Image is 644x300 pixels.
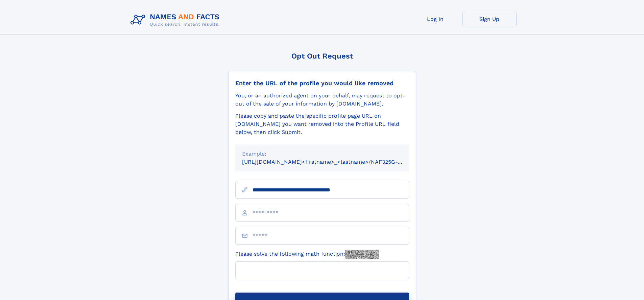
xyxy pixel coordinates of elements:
div: Opt Out Request [228,52,416,60]
div: Enter the URL of the profile you would like removed [235,79,409,87]
a: Log In [408,11,462,27]
img: Logo Names and Facts [128,11,225,29]
small: [URL][DOMAIN_NAME]<firstname>_<lastname>/NAF325G-xxxxxxxx [242,159,422,165]
div: Example: [242,150,402,158]
label: Please solve the following math function: [235,250,379,259]
a: Sign Up [462,11,517,27]
div: You, or an authorized agent on your behalf, may request to opt-out of the sale of your informatio... [235,92,409,108]
div: Please copy and paste the specific profile page URL on [DOMAIN_NAME] you want removed into the Pr... [235,112,409,136]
